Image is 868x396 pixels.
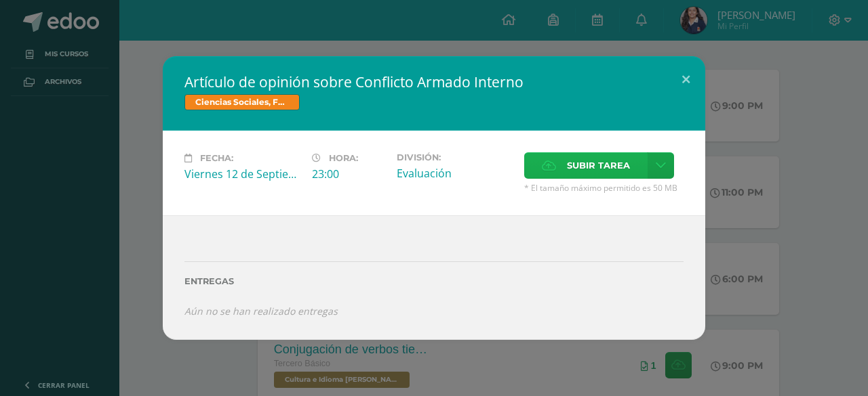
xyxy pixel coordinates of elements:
span: Subir tarea [567,153,630,178]
label: Entregas [184,276,684,286]
div: Viernes 12 de Septiembre [184,167,301,181]
button: Close (Esc) [667,56,705,102]
div: 23:00 [312,167,386,181]
div: Evaluación [397,166,513,181]
h2: Artículo de opinión sobre Conflicto Armado Interno [184,72,684,91]
span: Ciencias Sociales, Formación Ciudadana e Interculturalidad [184,94,300,110]
i: Aún no se han realizado entregas [184,305,338,317]
span: Hora: [329,153,358,163]
label: División: [397,152,513,162]
span: Fecha: [200,153,233,163]
span: * El tamaño máximo permitido es 50 MB [524,182,684,194]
